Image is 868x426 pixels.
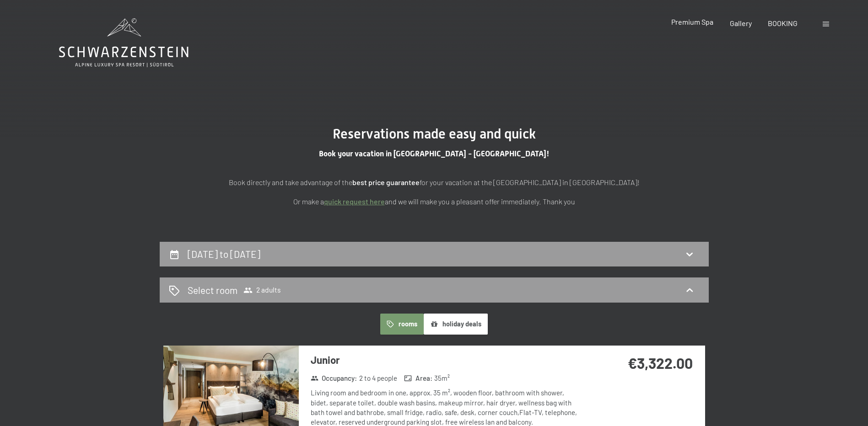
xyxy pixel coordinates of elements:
[768,19,798,27] a: BOOKING
[324,197,385,206] a: quick request here
[205,196,663,208] p: Or make a and we will make you a pleasant offer immediately. Thank you
[188,248,260,260] h2: [DATE] to [DATE]
[359,373,397,383] span: 2 to 4 people
[671,17,713,26] a: Premium Spa
[628,354,693,372] strong: €3,322.00
[205,176,663,188] p: Book directly and take advantage of the for your vacation at the [GEOGRAPHIC_DATA] in [GEOGRAPHIC...
[188,283,237,297] h2: Select room
[311,353,583,367] h3: Junior
[730,19,752,27] a: Gallery
[380,314,424,335] button: rooms
[434,373,450,383] span: 35 m²
[311,373,357,383] strong: Occupancy :
[404,373,432,383] strong: Area :
[319,149,550,158] span: Book your vacation in [GEOGRAPHIC_DATA] - [GEOGRAPHIC_DATA]!
[424,314,488,335] button: holiday deals
[352,178,420,186] strong: best price guarantee
[333,126,536,142] span: Reservations made easy and quick
[243,286,281,295] span: 2 adults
